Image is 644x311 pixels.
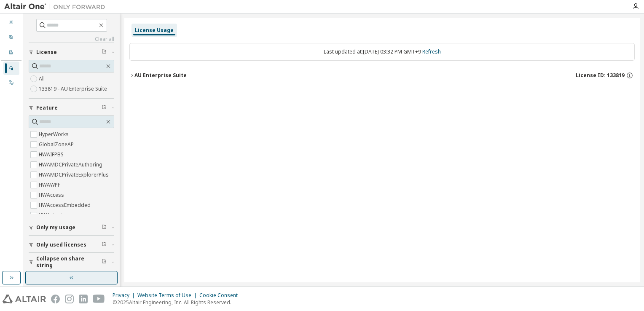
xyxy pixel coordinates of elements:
label: All [39,74,46,84]
div: Managed [3,62,19,75]
label: HWAccessEmbedded [39,200,92,210]
div: Cookie Consent [199,292,243,299]
label: HWAMDCPrivateAuthoring [39,160,104,170]
img: linkedin.svg [79,295,88,303]
span: Collapse on share string [36,255,102,269]
span: Only my usage [36,224,75,231]
img: instagram.svg [65,295,74,303]
label: 133819 - AU Enterprise Suite [39,84,109,94]
button: Only used licenses [29,236,114,254]
label: HWAWPF [39,180,62,190]
div: User Profile [3,31,19,44]
span: Clear filter [102,259,107,265]
a: Clear all [29,36,114,43]
label: HWAIFPBS [39,150,65,160]
button: Collapse on share string [29,253,114,271]
p: © 2025 Altair Engineering, Inc. All Rights Reserved. [113,299,243,306]
button: Feature [29,99,114,117]
img: Altair One [4,3,110,11]
span: Clear filter [102,241,107,248]
button: AU Enterprise SuiteLicense ID: 133819 [129,66,635,85]
div: Dashboard [3,16,19,29]
div: On Prem [3,76,19,89]
label: HWAccess [39,190,66,200]
label: HyperWorks [39,129,70,139]
img: altair_logo.svg [3,295,46,303]
img: youtube.svg [93,295,105,303]
button: License [29,43,114,62]
span: Only used licenses [36,241,86,248]
label: HWAMDCPrivateExplorerPlus [39,170,110,180]
button: Only my usage [29,218,114,237]
div: Company Profile [3,46,19,59]
div: AU Enterprise Suite [134,72,187,79]
span: Clear filter [102,224,107,231]
span: License ID: 133819 [576,72,625,79]
label: GlobalZoneAP [39,139,75,150]
label: HWActivate [39,210,67,220]
div: License Usage [135,27,174,34]
span: License [36,49,57,56]
img: facebook.svg [51,295,60,303]
div: Website Terms of Use [137,292,199,299]
span: Feature [36,105,58,111]
div: Privacy [113,292,137,299]
span: Clear filter [102,105,107,111]
a: Refresh [422,48,441,55]
div: Last updated at: [DATE] 03:32 PM GMT+9 [129,43,635,61]
span: Clear filter [102,49,107,56]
